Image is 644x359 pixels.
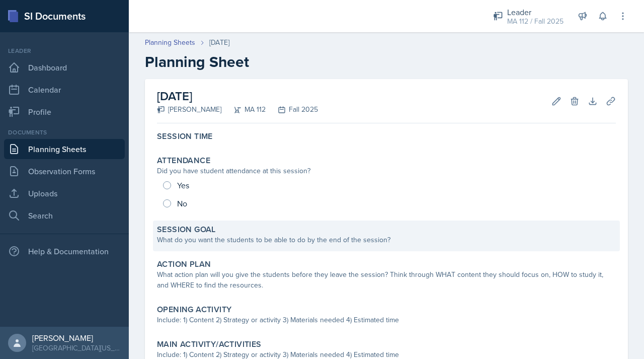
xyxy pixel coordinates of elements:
a: Planning Sheets [4,139,125,159]
div: MA 112 / Fall 2025 [507,16,563,27]
label: Session Time [157,131,213,141]
div: Did you have student attendance at this session? [157,166,616,176]
a: Calendar [4,80,125,100]
div: MA 112 [221,104,266,115]
div: [PERSON_NAME] [157,104,221,115]
label: Attendance [157,156,210,166]
label: Action Plan [157,259,211,269]
div: [DATE] [209,37,229,48]
div: Help & Documentation [4,241,125,261]
div: Documents [4,128,125,137]
div: Leader [507,6,563,18]
div: Fall 2025 [266,104,318,115]
div: Include: 1) Content 2) Strategy or activity 3) Materials needed 4) Estimated time [157,315,616,325]
h2: [DATE] [157,87,318,105]
label: Opening Activity [157,305,231,315]
div: What action plan will you give the students before they leave the session? Think through WHAT con... [157,269,616,291]
a: Observation Forms [4,161,125,181]
div: What do you want the students to be able to do by the end of the session? [157,235,616,245]
a: Search [4,205,125,226]
a: Dashboard [4,57,125,78]
label: Session Goal [157,225,216,235]
h2: Planning Sheet [145,53,628,71]
div: [GEOGRAPHIC_DATA][US_STATE] in [GEOGRAPHIC_DATA] [32,343,121,353]
a: Uploads [4,183,125,203]
label: Main Activity/Activities [157,339,262,349]
a: Profile [4,102,125,122]
div: [PERSON_NAME] [32,333,121,343]
div: Leader [4,46,125,55]
a: Planning Sheets [145,37,195,48]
